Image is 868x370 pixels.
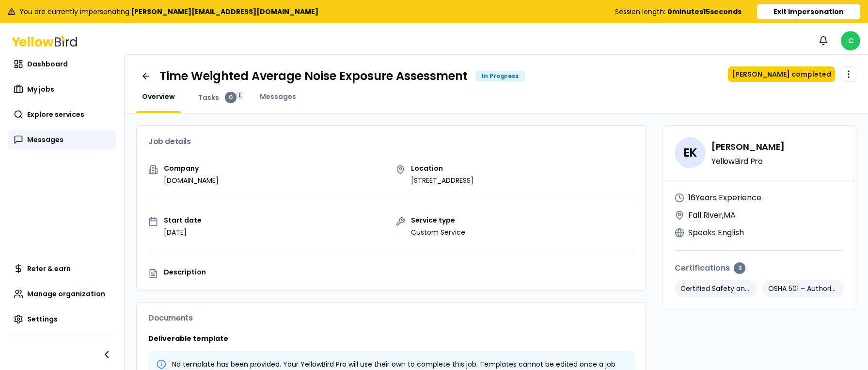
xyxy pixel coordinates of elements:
p: 16 Years Experience [688,192,761,204]
h4: Certifications [675,262,844,274]
a: Tasks0 [192,92,242,103]
b: 0 minutes 15 seconds [667,7,742,16]
a: Messages [254,92,302,101]
p: [STREET_ADDRESS] [411,176,473,185]
span: Refer & earn [27,264,71,273]
div: Session length: [615,7,742,16]
p: Custom Service [411,227,465,237]
span: Overview [142,92,175,101]
a: Refer & earn [8,259,116,278]
a: Messages [8,130,116,149]
a: Manage organization [8,284,116,304]
div: In Progress [475,71,525,81]
p: Fall River , MA [688,209,736,221]
p: [DOMAIN_NAME] [164,176,219,185]
span: EK [675,137,706,168]
a: Settings [8,309,116,329]
p: [DATE] [164,227,202,237]
a: Explore services [8,105,116,124]
a: Overview [136,92,181,101]
span: Settings [27,314,58,324]
span: My jobs [27,84,54,94]
p: Service type [411,217,465,224]
p: Location [411,165,473,172]
p: OSHA 501 – Authorized Outreach Instructor for General Industry [762,280,844,297]
span: You are currently impersonating: [19,7,318,16]
span: Explore services [27,110,84,119]
p: Start date [164,217,202,224]
h4: [PERSON_NAME] [711,140,785,154]
span: Messages [27,135,63,145]
button: [PERSON_NAME] completed [728,66,835,82]
span: Documents [148,312,192,323]
p: YellowBird Pro [711,158,785,165]
span: Messages [260,92,296,101]
p: Description [164,269,635,275]
p: Company [164,165,219,172]
button: Exit Impersonation [757,4,860,19]
span: Manage organization [27,289,105,299]
div: 2 [734,262,745,274]
a: My jobs [8,80,116,99]
p: Certified Safety and Health Official (CSHO) for General Industry [675,280,757,297]
span: C [841,31,860,50]
a: Dashboard [8,54,116,74]
span: Dashboard [27,59,68,69]
h3: Deliverable template [148,334,635,343]
div: 0 [225,92,237,103]
p: Speaks English [688,227,744,239]
span: Tasks [198,93,219,102]
h3: Job details [148,138,635,145]
b: [PERSON_NAME][EMAIL_ADDRESS][DOMAIN_NAME] [131,7,318,16]
h1: Time Weighted Average Noise Exposure Assessment [159,68,468,84]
